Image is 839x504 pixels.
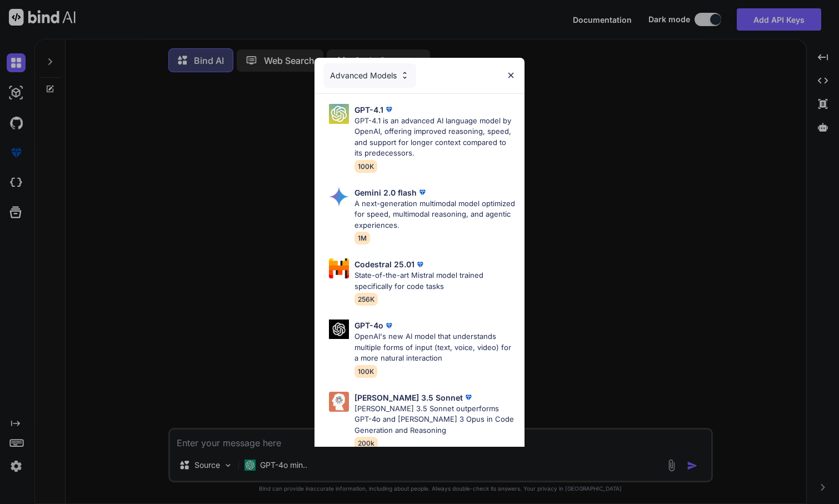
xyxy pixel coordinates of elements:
p: GPT-4.1 is an advanced AI language model by OpenAI, offering improved reasoning, speed, and suppo... [354,116,516,159]
img: premium [383,104,394,115]
img: Pick Models [329,258,349,278]
img: close [506,71,516,80]
img: Pick Models [329,187,349,207]
span: 100K [354,365,377,378]
span: 100K [354,160,377,173]
p: OpenAI's new AI model that understands multiple forms of input (text, voice, video) for a more na... [354,331,516,364]
span: 256K [354,293,378,306]
img: Pick Models [329,320,349,339]
img: premium [417,187,428,198]
img: premium [414,259,426,270]
p: State-of-the-art Mistral model trained specifically for code tasks [354,270,516,292]
p: Gemini 2.0 flash [354,187,417,198]
p: GPT-4o [354,320,383,331]
p: GPT-4.1 [354,104,383,116]
div: Advanced Models [323,63,416,88]
p: [PERSON_NAME] 3.5 Sonnet [354,392,463,403]
span: 200k [354,437,378,450]
img: Pick Models [329,392,349,412]
p: Codestral 25.01 [354,258,414,270]
p: [PERSON_NAME] 3.5 Sonnet outperforms GPT-4o and [PERSON_NAME] 3 Opus in Code Generation and Reaso... [354,403,516,436]
img: premium [463,392,474,403]
p: A next-generation multimodal model optimized for speed, multimodal reasoning, and agentic experie... [354,198,516,231]
img: premium [383,320,394,331]
span: 1M [354,232,370,244]
img: Pick Models [329,104,349,124]
img: Pick Models [400,71,409,80]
